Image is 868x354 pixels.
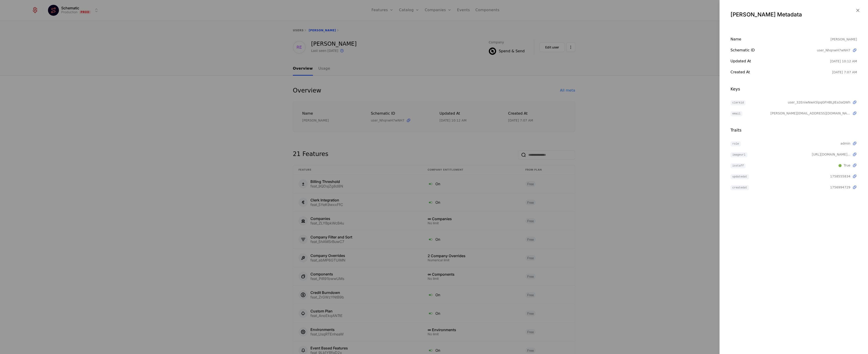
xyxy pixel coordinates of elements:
[812,152,850,157] span: [object Object]
[730,48,817,53] div: Schematic ID
[770,111,850,116] span: [PERSON_NAME][EMAIL_ADDRESS][DOMAIN_NAME]
[730,11,857,18] div: [PERSON_NAME] Metadata
[817,48,850,53] span: user_NhqnwH7wNH7
[832,70,857,74] div: 9/4/25, 7:07 AM
[730,152,747,157] span: imageurl
[730,163,746,168] span: isstaff
[730,185,749,190] span: createdat
[730,58,830,64] div: Updated at
[730,174,749,179] span: updatedat
[830,185,850,190] span: 1756994729
[812,153,850,156] span: https://img.clerk.com/eyJ0eXBlIjoiZGVmYXVsdCIsImlpZCI6Imluc18yVExlTVRnQmFwZTg3cVhmS1laTGpRQ0IwdUM...
[830,59,857,63] div: 9/22/25, 10:12 AM
[788,100,850,105] span: user_32EniwNwA5lpqGFHBLJIEa3aQWh
[730,100,746,105] span: clerkid
[831,37,857,42] div: [PERSON_NAME]
[730,69,832,75] div: Created at
[838,163,850,168] span: [object Object]
[840,141,850,146] span: admin
[838,164,842,167] span: 🟢
[838,164,850,167] span: True
[730,111,742,116] span: email
[730,127,857,133] div: Traits
[830,174,850,179] span: 1758555834
[730,86,857,92] div: Keys
[730,141,741,146] span: role
[730,37,831,42] div: Name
